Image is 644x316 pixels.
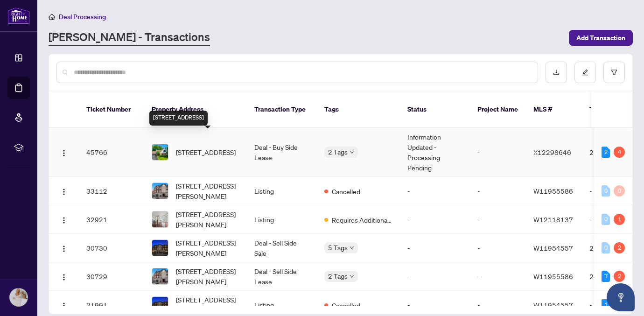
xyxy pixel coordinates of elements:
[328,271,348,281] span: 2 Tags
[470,205,526,234] td: -
[332,215,392,225] span: Requires Additional Docs
[400,128,470,177] td: Information Updated - Processing Pending
[470,128,526,177] td: -
[533,301,573,309] span: W11954557
[60,188,68,196] img: Logo
[602,185,610,197] div: 0
[247,205,317,234] td: Listing
[332,186,360,197] span: Cancelled
[176,147,236,157] span: [STREET_ADDRESS]
[350,274,354,279] span: down
[176,266,239,287] span: [STREET_ADDRESS][PERSON_NAME]
[400,234,470,262] td: -
[614,185,625,197] div: 0
[533,215,573,224] span: W12118137
[176,181,239,201] span: [STREET_ADDRESS][PERSON_NAME]
[328,242,348,253] span: 5 Tags
[247,234,317,262] td: Deal - Sell Side Sale
[152,144,168,160] img: thumbnail-img
[79,205,144,234] td: 32921
[152,183,168,199] img: thumbnail-img
[400,177,470,205] td: -
[247,177,317,205] td: Listing
[317,91,400,128] th: Tags
[79,128,144,177] td: 45766
[574,62,596,83] button: edit
[152,240,168,256] img: thumbnail-img
[582,69,588,76] span: edit
[614,242,625,253] div: 2
[576,30,625,45] span: Add Transaction
[553,69,560,76] span: download
[400,205,470,234] td: -
[328,147,348,157] span: 2 Tags
[533,187,573,195] span: W11955586
[470,91,526,128] th: Project Name
[400,91,470,128] th: Status
[602,242,610,253] div: 0
[533,272,573,281] span: W11955586
[56,183,71,198] button: Logo
[49,29,210,46] a: [PERSON_NAME] - Transactions
[533,148,571,156] span: X12298646
[10,288,28,306] img: Profile Icon
[611,69,617,76] span: filter
[49,14,55,20] span: home
[176,209,239,230] span: [STREET_ADDRESS][PERSON_NAME]
[614,271,625,282] div: 2
[607,283,635,311] button: Open asap
[602,271,610,282] div: 7
[247,262,317,291] td: Deal - Sell Side Lease
[60,302,68,309] img: Logo
[569,30,633,46] button: Add Transaction
[152,268,168,284] img: thumbnail-img
[603,62,625,83] button: filter
[56,269,71,284] button: Logo
[7,7,30,24] img: logo
[149,111,208,126] div: [STREET_ADDRESS]
[400,262,470,291] td: -
[602,214,610,225] div: 0
[470,234,526,262] td: -
[144,91,247,128] th: Property Address
[350,150,354,154] span: down
[247,128,317,177] td: Deal - Buy Side Lease
[152,297,168,313] img: thumbnail-img
[247,91,317,128] th: Transaction Type
[332,300,360,310] span: Cancelled
[60,245,68,253] img: Logo
[533,244,573,252] span: W11954557
[350,246,354,250] span: down
[470,262,526,291] td: -
[79,234,144,262] td: 30730
[176,238,239,258] span: [STREET_ADDRESS][PERSON_NAME]
[60,217,68,224] img: Logo
[56,240,71,255] button: Logo
[56,297,71,312] button: Logo
[176,295,239,315] span: [STREET_ADDRESS][PERSON_NAME]
[614,147,625,158] div: 4
[79,91,144,128] th: Ticket Number
[470,177,526,205] td: -
[56,145,71,160] button: Logo
[60,274,68,281] img: Logo
[546,62,567,83] button: download
[59,13,106,21] span: Deal Processing
[602,299,610,310] div: 1
[79,177,144,205] td: 33112
[79,262,144,291] td: 30729
[56,212,71,227] button: Logo
[152,211,168,227] img: thumbnail-img
[602,147,610,158] div: 2
[60,149,68,157] img: Logo
[614,214,625,225] div: 1
[526,91,582,128] th: MLS #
